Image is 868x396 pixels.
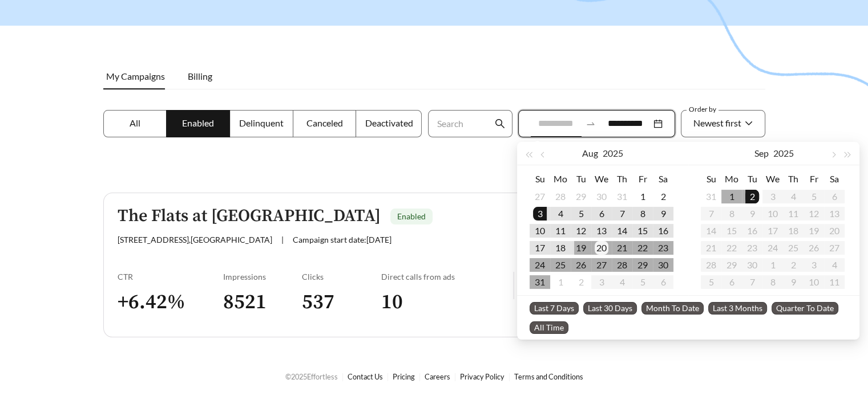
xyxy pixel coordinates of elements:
td: 2025-09-01 [721,188,742,205]
td: 2025-09-02 [571,273,591,291]
td: 2025-07-30 [591,188,612,205]
td: 2025-08-11 [550,222,571,239]
a: Pricing [393,372,415,381]
span: Newest first [693,117,741,128]
th: Sa [824,170,845,188]
td: 2025-08-16 [653,222,673,239]
td: 2025-08-31 [701,188,721,205]
div: Direct calls from ads [381,272,513,281]
td: 2025-08-01 [632,188,653,205]
td: 2025-08-20 [591,239,612,256]
td: 2025-07-31 [612,188,632,205]
div: 18 [554,241,567,255]
td: 2025-08-12 [571,222,591,239]
a: Careers [425,372,450,381]
div: 3 [533,207,547,221]
div: 5 [574,207,588,221]
div: Clicks [302,272,381,281]
td: 2025-08-21 [612,239,632,256]
span: Last 30 Days [583,302,637,315]
td: 2025-08-23 [653,239,673,256]
span: Month To Date [641,302,704,315]
a: Terms and Conditions [514,372,583,381]
div: 19 [574,241,588,255]
span: Last 7 Days [530,302,579,315]
th: Fr [804,170,824,188]
div: 11 [554,224,567,238]
td: 2025-08-13 [591,222,612,239]
th: Mo [550,170,571,188]
td: 2025-08-14 [612,222,632,239]
th: Fr [632,170,653,188]
td: 2025-08-28 [612,256,632,273]
td: 2025-08-29 [632,256,653,273]
div: 12 [574,224,588,238]
div: 24 [533,258,547,272]
td: 2025-08-02 [653,188,673,205]
td: 2025-08-08 [632,205,653,222]
td: 2025-08-05 [571,205,591,222]
a: The Flats at [GEOGRAPHIC_DATA]Enabled[STREET_ADDRESS],[GEOGRAPHIC_DATA]|Campaign start date:[DATE... [103,193,765,337]
div: 30 [656,258,670,272]
td: 2025-08-17 [530,239,550,256]
td: 2025-08-25 [550,256,571,273]
td: 2025-08-31 [530,273,550,291]
td: 2025-08-24 [530,256,550,273]
th: Sa [653,170,673,188]
div: 27 [533,190,547,203]
span: Billing [188,71,212,81]
td: 2025-08-06 [591,205,612,222]
span: Delinquent [239,117,284,128]
a: Privacy Policy [460,372,504,381]
th: Mo [721,170,742,188]
h3: + 6.42 % [118,289,223,315]
h3: 537 [302,289,381,315]
div: 25 [554,258,567,272]
span: swap-right [586,119,596,129]
button: Sep [754,142,769,165]
a: Contact Us [348,372,383,381]
td: 2025-08-07 [612,205,632,222]
div: 9 [656,207,670,221]
td: 2025-07-27 [530,188,550,205]
td: 2025-09-02 [742,188,762,205]
span: Quarter To Date [772,302,838,315]
div: 1 [725,190,738,203]
span: © 2025 Effortless [285,372,338,381]
div: CTR [118,272,223,281]
button: 2025 [773,142,794,165]
span: | [281,235,284,244]
div: 28 [554,190,567,203]
span: Deactivated [365,117,413,128]
th: Su [701,170,721,188]
td: 2025-08-03 [530,205,550,222]
div: 1 [554,275,567,289]
span: All [130,117,140,128]
div: 26 [574,258,588,272]
div: 2 [574,275,588,289]
td: 2025-08-04 [550,205,571,222]
div: 1 [636,190,649,203]
div: 21 [615,241,629,255]
th: We [762,170,783,188]
span: search [495,119,505,129]
td: 2025-08-30 [653,256,673,273]
td: 2025-07-28 [550,188,571,205]
div: 2 [656,190,670,203]
div: 30 [595,190,608,203]
div: 2 [745,190,759,203]
span: Canceled [306,117,343,128]
td: 2025-08-27 [591,256,612,273]
div: 15 [636,224,649,238]
th: Tu [571,170,591,188]
h3: 10 [381,289,513,315]
div: 6 [595,207,608,221]
div: 29 [574,190,588,203]
th: Tu [742,170,762,188]
th: Th [783,170,804,188]
div: 31 [704,190,718,203]
div: 16 [656,224,670,238]
div: 8 [636,207,649,221]
button: 2025 [603,142,623,165]
img: line [513,272,514,299]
